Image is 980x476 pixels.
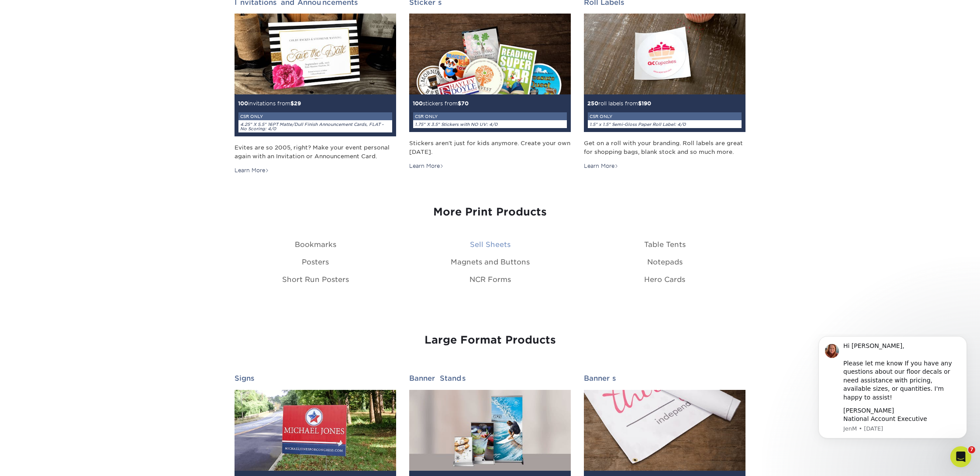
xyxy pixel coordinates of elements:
[415,122,497,127] i: 1.75" X 3.5" Stickers with NO UV: 4/0
[584,374,745,382] h2: Banners
[235,143,396,160] div: Evites are so 2005, right? Make your event personal again with an Invitation or Announcement Card.
[590,122,686,127] i: 1.5" x 1.5" Semi-Gloss Paper Roll Label: 4/0
[409,374,571,382] h2: Banner Stands
[240,122,383,131] i: 4.25" X 5.5" 16PT Matte/Dull Finish Announcement Cards, FLAT - No Scoring: 4/0
[469,275,511,284] a: NCR Forms
[587,100,742,129] small: roll labels from
[294,100,301,107] span: 29
[458,100,461,107] span: $
[647,258,683,266] a: Notepads
[590,114,612,119] small: CSR ONLY
[584,390,745,471] img: Banners
[235,206,745,219] h3: More Print Products
[290,100,294,107] span: $
[413,100,567,129] small: stickers from
[644,240,686,249] a: Table Tents
[235,390,396,471] img: Signs
[644,275,685,284] a: Hero Cards
[968,446,975,453] span: 7
[638,100,642,107] span: $
[235,334,745,347] h3: Large Format Products
[805,334,980,472] iframe: Intercom notifications message
[240,114,263,119] small: CSR ONLY
[282,275,349,284] a: Short Run Posters
[409,390,571,471] img: Banner Stands
[409,14,571,94] img: Stickers
[235,167,269,174] div: Learn More
[470,240,511,249] a: Sell Sheets
[415,114,438,119] small: CSR ONLY
[235,374,396,382] h2: Signs
[584,162,618,170] div: Learn More
[451,258,530,266] a: Magnets and Buttons
[584,14,745,94] img: Roll Labels
[302,258,329,266] a: Posters
[409,162,444,170] div: Learn More
[238,100,248,107] span: 100
[238,100,393,133] small: invitations from
[235,14,396,94] img: Invitations and Announcements
[409,139,571,156] div: Stickers aren't just for kids anymore. Create your own [DATE].
[413,100,423,107] span: 100
[950,446,971,467] iframe: Intercom live chat
[461,100,469,107] span: 70
[642,100,651,107] span: 190
[587,100,598,107] span: 250
[584,139,745,156] div: Get on a roll with your branding. Roll labels are great for shopping bags, blank stock and so muc...
[295,240,336,249] a: Bookmarks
